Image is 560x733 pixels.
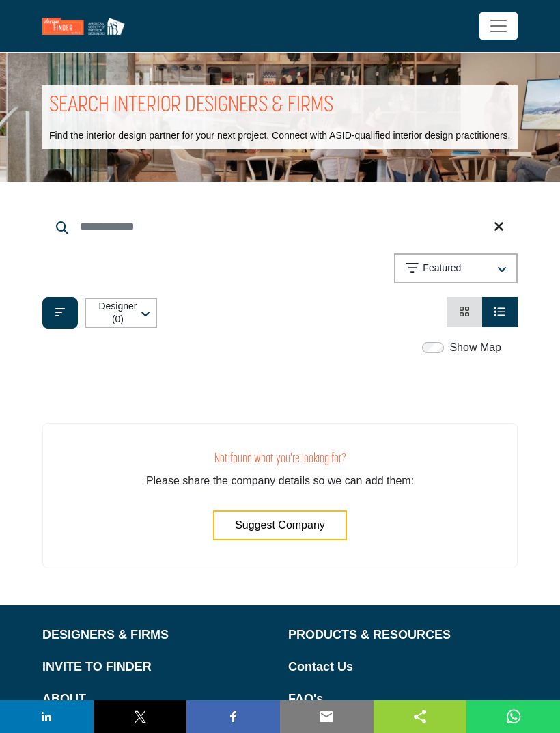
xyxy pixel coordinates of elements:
[288,658,518,676] a: Contact Us
[288,626,518,644] a: PRODUCTS & RESOURCES
[49,92,333,121] h1: SEARCH INTERIOR DESIGNERS & FIRMS
[225,708,242,725] img: facebook sharing button
[97,300,139,327] p: Designer (0)
[42,626,272,644] a: DESIGNERS & FIRMS
[42,297,78,329] button: Filter categories
[482,297,518,327] li: List View
[494,306,505,318] a: View List
[394,253,518,283] button: Featured
[42,210,518,243] input: Search Keyword
[42,690,272,708] a: ABOUT
[505,708,522,725] img: whatsapp sharing button
[213,510,347,540] button: Suggest Company
[49,129,510,143] p: Find the interior design partner for your next project. Connect with ASID-qualified interior desi...
[447,297,482,327] li: Card View
[412,708,428,725] img: sharethis sharing button
[479,12,518,40] button: Toggle navigation
[459,306,470,318] a: View Card
[70,451,490,467] h3: Not found what you're looking for?
[42,658,272,676] a: INVITE TO FINDER
[42,18,132,35] img: Site Logo
[449,340,501,356] label: Show Map
[288,690,518,708] a: FAQ's
[132,708,148,725] img: twitter sharing button
[423,262,461,275] p: Featured
[146,475,414,486] span: Please share the company details so we can add them:
[85,298,157,328] button: Designer (0)
[38,708,55,725] img: linkedin sharing button
[235,519,325,531] span: Suggest Company
[318,708,335,725] img: email sharing button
